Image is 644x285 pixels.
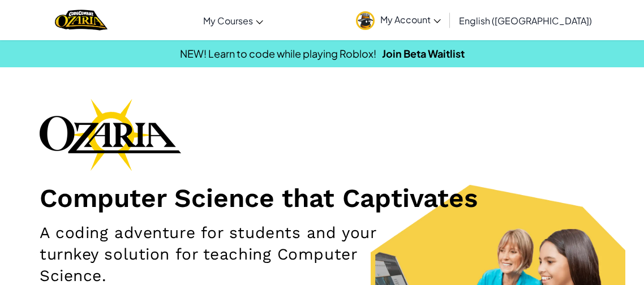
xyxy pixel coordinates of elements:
span: My Courses [203,15,253,27]
a: Join Beta Waitlist [382,47,465,60]
a: English ([GEOGRAPHIC_DATA]) [453,5,598,36]
span: English ([GEOGRAPHIC_DATA]) [459,15,592,27]
h1: Computer Science that Captivates [40,182,604,214]
a: My Courses [198,5,269,36]
a: My Account [350,2,446,38]
span: NEW! Learn to code while playing Roblox! [180,47,376,60]
a: Ozaria by CodeCombat logo [55,8,108,32]
img: avatar [356,11,375,30]
img: Home [55,8,108,32]
img: Ozaria branding logo [40,98,181,171]
span: My Account [380,14,441,25]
